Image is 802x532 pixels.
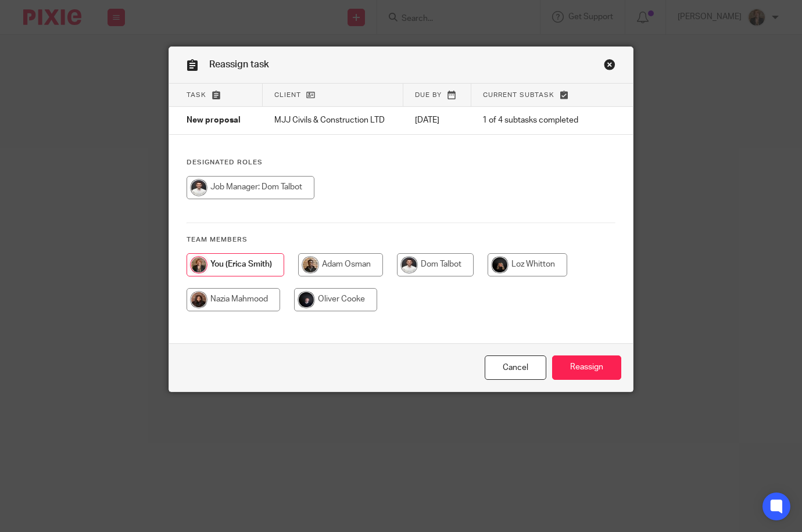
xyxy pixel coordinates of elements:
[187,117,241,125] span: New proposal
[187,235,615,245] h4: Team members
[187,158,615,167] h4: Designated Roles
[415,92,442,98] span: Due by
[552,355,621,380] input: Reassign
[604,59,615,74] a: Close this dialog window
[415,114,460,126] p: [DATE]
[483,92,554,98] span: Current subtask
[209,60,269,69] span: Reassign task
[485,355,546,380] a: Close this dialog window
[471,107,596,135] td: 1 of 4 subtasks completed
[274,114,392,126] p: MJJ Civils & Construction LTD
[187,92,206,98] span: Task
[274,92,301,98] span: Client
